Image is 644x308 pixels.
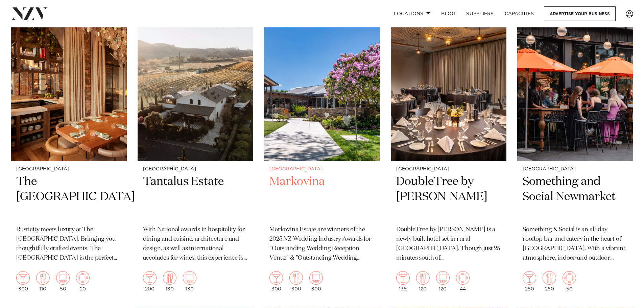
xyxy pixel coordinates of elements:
img: dining.png [416,271,430,285]
small: [GEOGRAPHIC_DATA] [143,167,248,172]
p: Something & Social is an all-day rooftop bar and eatery in the heart of [GEOGRAPHIC_DATA]. With a... [523,225,628,263]
div: 50 [563,271,576,291]
a: [GEOGRAPHIC_DATA] Markovina Markovina Estate are winners of the 2025 NZ Wedding Industry Awards f... [264,6,380,297]
img: cocktail.png [523,271,536,285]
div: 20 [76,271,90,291]
p: Rusticity meets luxury at The [GEOGRAPHIC_DATA]. Bringing you thoughtfully crafted events, The [G... [16,225,121,263]
img: cocktail.png [269,271,283,285]
small: [GEOGRAPHIC_DATA] [396,167,501,172]
img: Corporate gala dinner setup at Hilton Karaka [391,6,507,161]
div: 300 [16,271,30,291]
img: theatre.png [56,271,70,285]
div: 200 [143,271,157,291]
a: SUPPLIERS [461,6,499,21]
div: 44 [456,271,470,291]
img: dining.png [543,271,556,285]
a: [GEOGRAPHIC_DATA] The [GEOGRAPHIC_DATA] Rusticity meets luxury at The [GEOGRAPHIC_DATA]. Bringing... [11,6,127,297]
small: [GEOGRAPHIC_DATA] [523,167,628,172]
div: 250 [523,271,536,291]
p: DoubleTree by [PERSON_NAME] is a newly built hotel set in rural [GEOGRAPHIC_DATA]. Though just 25... [396,225,501,263]
img: cocktail.png [143,271,157,285]
div: 120 [416,271,430,291]
a: Capacities [499,6,540,21]
div: 110 [36,271,50,291]
img: theatre.png [183,271,196,285]
div: 120 [436,271,450,291]
div: 300 [309,271,323,291]
div: 135 [396,271,410,291]
a: BLOG [436,6,461,21]
small: [GEOGRAPHIC_DATA] [16,167,121,172]
img: meeting.png [563,271,576,285]
div: 300 [289,271,303,291]
a: [GEOGRAPHIC_DATA] Something and Social Newmarket Something & Social is an all-day rooftop bar and... [517,6,633,297]
img: theatre.png [436,271,450,285]
img: meeting.png [456,271,470,285]
img: dining.png [36,271,50,285]
img: dining.png [289,271,303,285]
a: Locations [388,6,436,21]
img: cocktail.png [16,271,30,285]
h2: Markovina [269,174,375,220]
small: [GEOGRAPHIC_DATA] [269,167,375,172]
div: 130 [183,271,196,291]
img: dining.png [163,271,176,285]
h2: Tantalus Estate [143,174,248,220]
a: Corporate gala dinner setup at Hilton Karaka [GEOGRAPHIC_DATA] DoubleTree by [PERSON_NAME] Double... [391,6,507,297]
a: Advertise your business [544,6,616,21]
div: 300 [269,271,283,291]
p: With National awards in hospitality for dining and cuisine, architecture and design, as well as i... [143,225,248,263]
h2: DoubleTree by [PERSON_NAME] [396,174,501,220]
a: [GEOGRAPHIC_DATA] Tantalus Estate With National awards in hospitality for dining and cuisine, arc... [138,6,254,297]
img: cocktail.png [396,271,410,285]
img: meeting.png [76,271,90,285]
h2: Something and Social Newmarket [523,174,628,220]
h2: The [GEOGRAPHIC_DATA] [16,174,121,220]
div: 130 [163,271,176,291]
p: Markovina Estate are winners of the 2025 NZ Wedding Industry Awards for "Outstanding Wedding Rece... [269,225,375,263]
img: theatre.png [309,271,323,285]
div: 250 [543,271,556,291]
div: 50 [56,271,70,291]
img: nzv-logo.png [11,7,48,20]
